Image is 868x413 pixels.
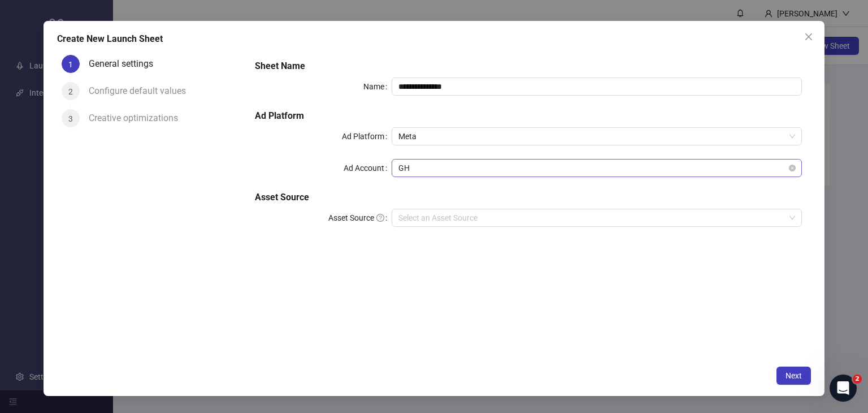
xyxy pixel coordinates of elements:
span: 3 [68,114,73,123]
span: 1 [68,59,73,68]
label: Ad Account [344,159,392,177]
span: 2 [853,375,862,384]
label: Asset Source [328,209,392,227]
span: close-circle [789,165,796,171]
iframe: Intercom live chat [830,375,857,402]
div: Create New Launch Sheet [57,32,811,46]
input: Name Name [392,78,802,96]
span: close [804,32,813,41]
button: Close [800,28,818,46]
span: 2 [68,87,73,96]
span: GH [398,160,796,177]
div: Configure default values [89,82,195,100]
h5: Asset Source [254,191,802,204]
button: Next [776,367,811,385]
div: General settings [89,55,162,73]
h5: Sheet Name [254,59,802,73]
label: Name [363,78,392,96]
div: Creative optimizations [89,109,187,127]
h5: Ad Platform [254,109,802,123]
span: Next [785,371,802,380]
span: question-circle [376,214,384,222]
span: Meta [398,128,796,145]
label: Ad Platform [342,127,392,145]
